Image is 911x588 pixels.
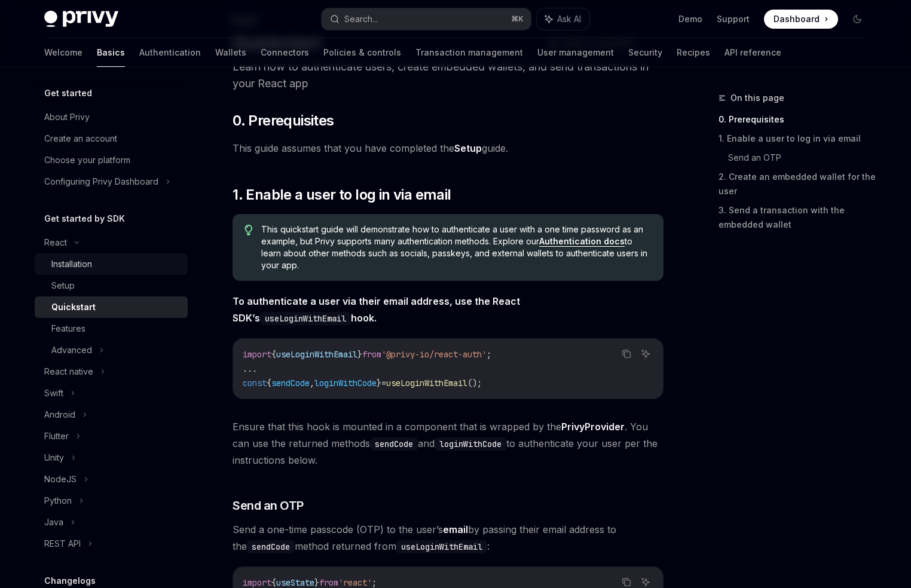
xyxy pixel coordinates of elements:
[44,174,158,189] div: Configuring Privy Dashboard
[362,349,381,360] span: from
[323,38,401,67] a: Policies & controls
[247,540,295,553] code: sendCode
[44,153,130,167] div: Choose your platform
[97,38,125,67] a: Basics
[537,38,614,67] a: User management
[44,537,81,551] div: REST API
[233,185,451,204] span: 1. Enable a user to log in via email
[44,451,64,465] div: Unity
[487,349,491,360] span: ;
[35,253,188,275] a: Installation
[396,540,487,553] code: useLoginWithEmail
[51,321,85,336] div: Features
[774,13,820,25] span: Dashboard
[454,142,482,155] a: Setup
[261,38,309,67] a: Connectors
[271,577,276,588] span: {
[539,236,625,247] a: Authentication docs
[51,343,92,357] div: Advanced
[44,11,118,27] img: dark logo
[511,14,524,24] span: ⌘ K
[386,378,467,388] span: useLoginWithEmail
[724,38,781,67] a: API reference
[35,318,188,339] a: Features
[561,421,625,433] a: PrivyProvider
[243,363,257,374] span: ...
[44,386,63,400] div: Swift
[233,521,664,555] span: Send a one-time passcode (OTP) to the user’s by passing their email address to the method returne...
[35,128,188,149] a: Create an account
[357,349,362,360] span: }
[233,295,520,324] strong: To authenticate a user via their email address, use the React SDK’s hook.
[139,38,201,67] a: Authentication
[44,110,90,124] div: About Privy
[233,111,334,130] span: 0. Prerequisites
[443,523,468,535] strong: email
[314,378,377,388] span: loginWithCode
[276,577,314,588] span: useState
[244,225,253,235] svg: Tip
[372,577,377,588] span: ;
[719,129,876,148] a: 1. Enable a user to log in via email
[381,349,487,360] span: '@privy-io/react-auth'
[377,378,381,388] span: }
[35,149,188,171] a: Choose your platform
[322,8,531,30] button: Search...⌘K
[267,378,271,388] span: {
[719,110,876,129] a: 0. Prerequisites
[44,212,125,226] h5: Get started by SDK
[44,429,69,443] div: Flutter
[719,201,876,234] a: 3. Send a transaction with the embedded wallet
[51,257,92,271] div: Installation
[537,8,589,30] button: Ask AI
[44,131,117,146] div: Create an account
[619,346,634,362] button: Copy the contents from the code block
[35,106,188,128] a: About Privy
[233,140,664,157] span: This guide assumes that you have completed the guide.
[730,91,784,105] span: On this page
[319,577,338,588] span: from
[677,38,710,67] a: Recipes
[44,235,67,250] div: React
[44,494,72,508] div: Python
[381,378,386,388] span: =
[35,275,188,296] a: Setup
[260,312,351,325] code: useLoginWithEmail
[344,12,378,26] div: Search...
[243,378,267,388] span: const
[51,300,96,314] div: Quickstart
[44,38,82,67] a: Welcome
[719,167,876,201] a: 2. Create an embedded wallet for the user
[276,349,357,360] span: useLoginWithEmail
[44,574,96,588] h5: Changelogs
[233,418,664,468] span: Ensure that this hook is mounted in a component that is wrapped by the . You can use the returned...
[848,10,867,29] button: Toggle dark mode
[44,515,63,529] div: Java
[415,38,523,67] a: Transaction management
[233,59,664,92] p: Learn how to authenticate users, create embedded wallets, and send transactions in your React app
[467,378,482,388] span: ();
[338,577,372,588] span: 'react'
[370,437,418,451] code: sendCode
[310,378,314,388] span: ,
[557,13,581,25] span: Ask AI
[233,497,304,514] span: Send an OTP
[764,10,838,29] a: Dashboard
[44,86,92,100] h5: Get started
[44,408,75,422] div: Android
[628,38,662,67] a: Security
[44,365,93,379] div: React native
[215,38,246,67] a: Wallets
[35,296,188,318] a: Quickstart
[51,278,75,293] div: Setup
[314,577,319,588] span: }
[261,223,652,271] span: This quickstart guide will demonstrate how to authenticate a user with a one time password as an ...
[271,378,310,388] span: sendCode
[728,148,876,167] a: Send an OTP
[271,349,276,360] span: {
[435,437,506,451] code: loginWithCode
[678,13,702,25] a: Demo
[44,472,77,486] div: NodeJS
[717,13,750,25] a: Support
[243,349,271,360] span: import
